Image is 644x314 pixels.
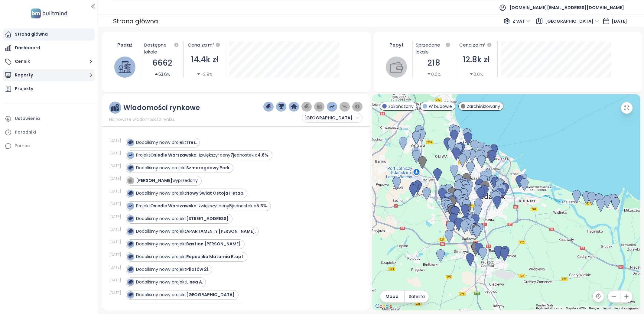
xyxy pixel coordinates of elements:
div: [DATE] [109,303,124,308]
div: 53.6% [154,71,170,78]
strong: Pilotów 21 [186,266,208,272]
span: caret-down [469,72,473,76]
img: icon [128,140,132,144]
img: icon [128,166,132,170]
div: Dostępne lokale [144,41,180,55]
strong: Szmaragdowy Park [186,165,229,171]
strong: 5.3% [256,203,267,209]
a: Projekty [3,83,95,95]
div: Pomoc [3,140,95,152]
span: Map data ©2025 Google [566,306,599,310]
strong: Bastion [PERSON_NAME] [186,241,241,247]
div: wyprzedany. [136,177,199,184]
div: Projekt zwiększył ceny jednostek o . [136,203,268,209]
img: information-circle.png [355,104,360,109]
div: Dodaliśmy nowy projekt . [136,228,256,235]
div: Cena za m² [458,41,494,49]
span: Zakończony [388,103,414,110]
span: Gdańsk [304,113,359,122]
div: Dodaliśmy nowy projekt . [136,241,242,247]
div: 14.4k zł [187,53,223,66]
div: [DATE] [109,252,124,257]
strong: 5 [229,203,232,209]
strong: [GEOGRAPHIC_DATA] [186,292,235,298]
span: Gdańsk [545,17,599,26]
a: Report a map error [614,306,639,310]
strong: APARTAMENTY [PERSON_NAME] [186,228,255,234]
button: Mapa [380,290,404,303]
span: caret-up [154,72,158,76]
div: [DATE] [109,138,124,143]
div: [DATE] [109,151,124,156]
div: 0.0% [427,71,441,78]
strong: Osiedle Warszawska I [150,203,199,209]
div: Dashboard [15,44,40,52]
strong: Nowy Świat Ostoja II etap [186,190,243,196]
img: icon [128,267,132,271]
div: 0.0% [469,71,483,78]
a: Poradniki [3,126,95,138]
img: icon [128,191,132,195]
div: 218 [416,57,452,69]
img: icon [128,254,132,259]
div: Strona główna [15,31,48,38]
span: Najnowsze wiadomości z rynku. [109,116,175,123]
span: [DOMAIN_NAME][EMAIL_ADDRESS][DOMAIN_NAME] [509,0,624,15]
div: Cena za m² [188,41,214,49]
div: Dodaliśmy nowy projekt . [136,190,244,196]
button: Cennik [3,56,95,68]
div: Pomoc [15,142,30,150]
img: wallet [390,61,403,73]
img: price-decreases.png [342,104,347,109]
img: logo [29,7,69,20]
div: Projekt zwiększył ceny jednostek o . [136,152,269,158]
img: Google [374,303,394,310]
div: Wiadomości rynkowe [123,104,200,112]
img: icon [128,216,132,221]
button: Satelita [405,290,429,303]
div: [DATE] [109,290,124,296]
div: Dodaliśmy nowy projekt . [136,292,236,298]
div: 6662 [144,57,180,69]
div: Podaż [112,41,138,48]
strong: 4.6% [258,152,268,158]
a: Ustawienia [3,113,95,125]
span: [DATE] [612,18,627,24]
img: price-increases.png [329,104,335,109]
div: [DATE] [109,239,124,245]
strong: Osiedle Warszawska II [150,152,200,158]
span: caret-down [197,72,201,76]
img: price-tag-dark-blue.png [266,104,271,109]
strong: Republika Matarnia Etap I [186,254,243,260]
div: Dodaliśmy nowy projekt . [136,266,209,273]
strong: [PERSON_NAME] [136,177,172,183]
a: Strona główna [3,28,95,40]
img: ruler [111,104,119,112]
div: 12.8k zł [458,53,494,66]
img: icon [128,293,132,297]
div: -2.9% [197,71,213,78]
div: [DATE] [109,163,124,169]
span: Satelita [409,293,425,300]
div: [DATE] [109,201,124,207]
div: Dodaliśmy nowy projekt . [136,215,229,222]
img: house [119,61,131,73]
img: icon [128,153,132,157]
img: icon [128,280,132,284]
strong: 7 [230,152,233,158]
strong: [STREET_ADDRESS] [186,215,229,222]
div: Ustawienia [15,115,40,122]
div: Popyt [384,41,409,48]
div: [DATE] [109,227,124,232]
img: price-tag-grey.png [304,104,309,109]
span: Mapa [385,293,398,300]
img: icon [128,229,132,233]
div: [DATE] [109,176,124,181]
span: Z VAT [512,17,530,26]
img: trophy-dark-blue.png [278,104,284,109]
strong: Linea A [186,279,202,285]
div: Dodaliśmy nowy projekt . [136,165,230,171]
a: Open this area in Google Maps (opens a new window) [374,303,394,310]
button: Keyboard shortcuts [536,306,562,310]
div: Dodaliśmy nowy projekt . [136,254,244,260]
